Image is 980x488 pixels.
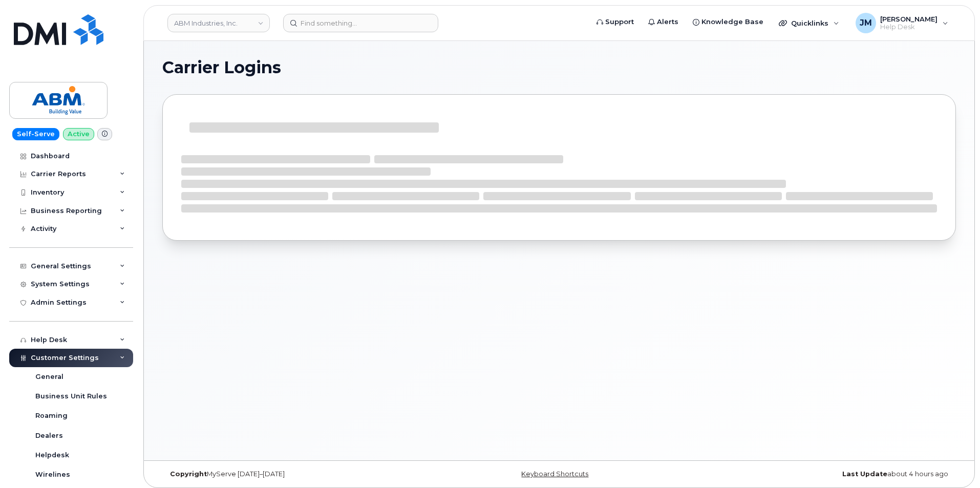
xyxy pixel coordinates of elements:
[691,470,956,478] div: about 4 hours ago
[162,470,427,478] div: MyServe [DATE]–[DATE]
[170,470,207,478] strong: Copyright
[521,470,588,478] a: Keyboard Shortcuts
[842,470,887,478] strong: Last Update
[162,60,281,75] span: Carrier Logins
